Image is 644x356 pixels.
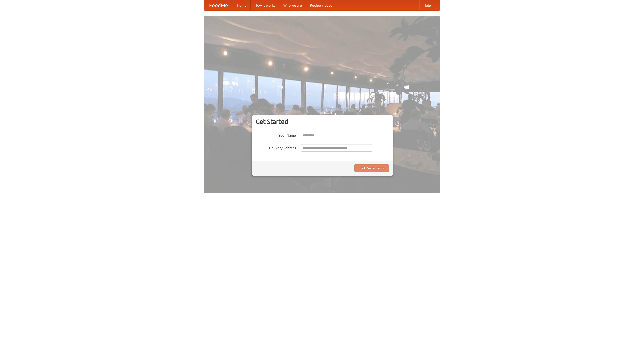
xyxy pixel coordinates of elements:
a: Who we are [279,0,306,10]
label: Your Name [256,132,296,138]
a: Home [233,0,251,10]
label: Delivery Address [256,144,296,150]
a: FoodMe [204,0,233,10]
a: How it works [251,0,279,10]
a: Help [419,0,435,10]
h3: Get Started [256,118,389,125]
a: Recipe videos [306,0,336,10]
button: Find Restaurants! [354,164,389,172]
